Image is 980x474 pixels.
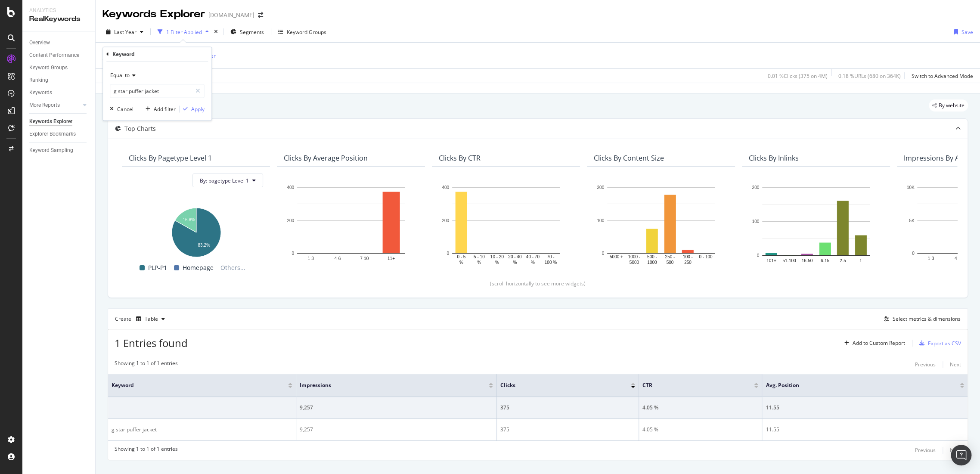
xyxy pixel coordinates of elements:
[666,260,673,265] text: 500
[154,105,176,113] div: Add filter
[928,340,961,347] div: Export as CSV
[29,101,81,110] a: More Reports
[642,404,759,412] div: 4.05 %
[752,219,759,224] text: 100
[29,76,89,85] a: Ranking
[29,146,89,155] a: Keyword Sampling
[840,258,846,263] text: 2-5
[129,204,263,258] svg: A chart.
[766,426,964,434] div: 11.55
[300,426,493,434] div: 9,257
[29,38,89,47] a: Overview
[29,51,89,60] a: Content Performance
[29,117,72,126] div: Keywords Explorer
[545,260,557,265] text: 100 %
[145,316,158,322] div: Table
[500,381,618,389] span: Clicks
[240,28,264,36] span: Segments
[597,185,604,190] text: 200
[782,258,796,263] text: 51-100
[284,183,418,266] svg: A chart.
[630,260,639,265] text: 5000
[29,130,89,139] a: Explorer Bookmarks
[439,183,573,266] svg: A chart.
[939,103,964,108] span: By website
[927,256,934,261] text: 1-3
[258,12,263,18] div: arrow-right-arrow-left
[112,426,292,434] div: g star puffer jacket
[950,359,961,370] button: Next
[684,260,692,265] text: 250
[29,130,76,139] div: Explorer Bookmarks
[597,218,604,223] text: 100
[474,255,485,260] text: 5 - 10
[114,28,136,36] span: Last Year
[192,173,263,187] button: By: pagetype Level 1
[955,256,961,261] text: 4-6
[893,315,961,322] div: Select metrics & dimensions
[594,183,728,266] div: A chart.
[447,251,449,256] text: 0
[275,25,330,39] button: Keyword Groups
[915,361,936,368] div: Previous
[29,88,52,97] div: Keywords
[335,256,341,261] text: 4-6
[29,7,88,14] div: Analytics
[513,260,517,265] text: %
[841,336,905,350] button: Add to Custom Report
[915,359,936,370] button: Previous
[227,25,267,39] button: Segments
[915,446,936,454] div: Previous
[500,404,635,412] div: 375
[148,263,167,273] span: PLP-P1
[768,72,828,80] div: 0.01 % Clicks ( 375 on 4M )
[106,105,133,114] button: Cancel
[547,255,554,260] text: 70 -
[752,185,759,190] text: 200
[287,28,326,36] div: Keyword Groups
[191,105,205,113] div: Apply
[442,185,449,190] text: 400
[198,243,210,248] text: 83.2%
[29,117,89,126] a: Keywords Explorer
[287,218,294,223] text: 200
[647,260,657,265] text: 1000
[29,146,73,155] div: Keyword Sampling
[112,381,275,389] span: Keyword
[183,217,195,222] text: 16.8%
[442,218,449,223] text: 200
[115,336,188,350] span: 1 Entries found
[292,251,294,256] text: 0
[307,256,314,261] text: 1-3
[749,183,883,269] svg: A chart.
[110,72,130,79] span: Equal to
[526,255,540,260] text: 40 - 70
[29,51,79,60] div: Content Performance
[300,404,493,412] div: 9,257
[118,280,957,287] div: (scroll horizontally to see more widgets)
[457,255,465,260] text: 0 - 5
[749,154,799,162] div: Clicks By Inlinks
[500,426,635,434] div: 375
[642,426,759,434] div: 4.05 %
[388,256,395,261] text: 11+
[439,154,481,162] div: Clicks By CTR
[757,253,759,258] text: 0
[154,25,212,39] button: 1 Filter Applied
[124,124,156,133] div: Top Charts
[909,218,915,223] text: 5K
[916,336,961,350] button: Export as CSV
[699,255,713,260] text: 0 - 100
[961,28,973,36] div: Save
[284,154,368,162] div: Clicks By Average Position
[915,445,936,455] button: Previous
[594,154,664,162] div: Clicks By Content Size
[29,38,50,47] div: Overview
[642,381,741,389] span: CTR
[29,63,89,72] a: Keyword Groups
[766,258,776,263] text: 101+
[951,25,973,39] button: Save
